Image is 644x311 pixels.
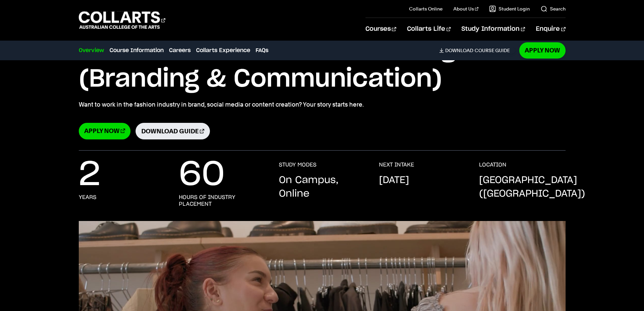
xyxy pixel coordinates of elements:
[279,161,316,168] h3: STUDY MODES
[196,46,250,54] a: Collarts Experience
[439,47,515,53] a: DownloadCourse Guide
[489,5,530,12] a: Student Login
[445,47,473,53] span: Download
[256,46,268,54] a: FAQs
[279,174,365,201] p: On Campus, Online
[179,194,265,207] h3: hours of industry placement
[136,123,210,139] a: Download Guide
[79,34,566,94] h1: Bachelor of Fashion Marketing (Branding & Communication)
[519,42,566,58] a: Apply Now
[169,46,191,54] a: Careers
[479,161,506,168] h3: LOCATION
[79,10,165,30] div: Go to homepage
[407,18,451,40] a: Collarts Life
[79,100,566,109] p: Want to work in the fashion industry in brand, social media or content creation? Your story start...
[79,194,96,201] h3: years
[79,161,100,188] p: 2
[453,5,478,12] a: About Us
[379,161,414,168] h3: NEXT INTAKE
[536,18,565,40] a: Enquire
[379,174,409,187] p: [DATE]
[461,18,525,40] a: Study Information
[541,5,566,12] a: Search
[409,5,443,12] a: Collarts Online
[365,18,396,40] a: Courses
[79,46,104,54] a: Overview
[179,161,225,188] p: 60
[479,174,585,201] p: [GEOGRAPHIC_DATA] ([GEOGRAPHIC_DATA])
[110,46,164,54] a: Course Information
[79,123,130,139] a: Apply Now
